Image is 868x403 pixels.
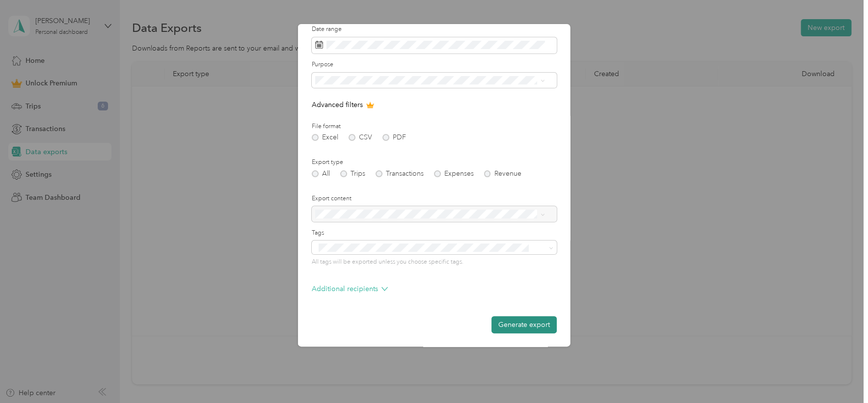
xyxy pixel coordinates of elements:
[491,316,557,333] button: Generate export
[312,194,557,203] label: Export content
[312,229,557,238] label: Tags
[312,25,557,34] label: Date range
[312,100,557,110] p: Advanced filters
[813,348,868,403] iframe: Everlance-gr Chat Button Frame
[312,158,557,167] label: Export type
[312,60,557,69] label: Purpose
[312,284,388,294] p: Additional recipients
[312,122,557,131] label: File format
[312,258,557,267] p: All tags will be exported unless you choose specific tags.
